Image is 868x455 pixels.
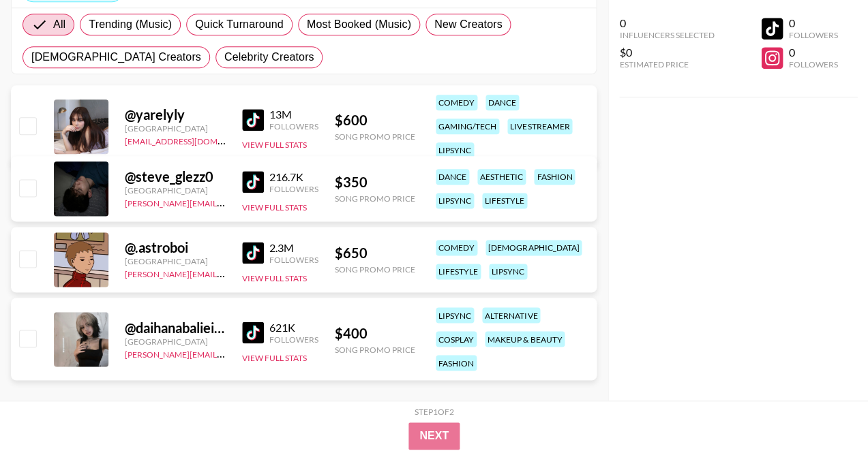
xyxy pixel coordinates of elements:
div: Song Promo Price [335,344,415,354]
div: 0 [788,16,837,30]
div: lipsync [436,142,474,158]
span: All [53,16,65,33]
div: cosplay [436,331,477,347]
span: Most Booked (Music) [307,16,411,33]
div: $ 350 [335,174,415,191]
div: Step 1 of 2 [415,407,454,417]
div: Followers [269,184,318,194]
div: lifestyle [482,193,527,208]
img: TikTok [242,171,264,193]
div: Song Promo Price [335,193,415,204]
div: Influencers Selected [619,30,714,40]
img: TikTok [242,321,264,343]
div: @ .astroboi [125,239,226,256]
div: 0 [788,46,837,59]
div: [DEMOGRAPHIC_DATA] [485,240,582,255]
div: fashion [436,355,477,371]
div: makeup & beauty [485,331,565,347]
div: comedy [436,240,477,255]
div: dance [485,95,519,110]
img: TikTok [242,242,264,264]
div: @ yarelyly [125,106,226,123]
span: New Creators [434,16,503,33]
div: fashion [534,169,575,185]
div: [GEOGRAPHIC_DATA] [125,256,226,266]
div: $0 [619,46,714,59]
div: 216.7K [269,170,318,184]
div: @ daihanabalieiro [125,319,226,336]
a: [PERSON_NAME][EMAIL_ADDRESS][DOMAIN_NAME] [125,266,327,279]
a: [PERSON_NAME][EMAIL_ADDRESS][DOMAIN_NAME] [125,195,327,208]
div: @ steve_glezz0 [125,168,226,185]
button: Next [408,422,460,450]
span: Quick Turnaround [195,16,284,33]
div: Followers [269,255,318,265]
div: $ 400 [335,324,415,341]
span: [DEMOGRAPHIC_DATA] Creators [31,49,201,65]
div: Followers [269,121,318,131]
div: lifestyle [436,264,481,279]
div: lipsync [436,193,474,208]
div: 13M [269,108,318,121]
div: aesthetic [477,169,526,185]
div: dance [436,169,469,185]
div: Song Promo Price [335,264,415,274]
div: lipsync [489,264,527,279]
button: View Full Stats [242,273,307,283]
span: Trending (Music) [89,16,172,33]
div: 621K [269,320,318,334]
div: alternative [482,307,540,323]
button: View Full Stats [242,140,307,150]
div: 2.3M [269,241,318,255]
iframe: Drift Widget Chat Controller [800,387,852,439]
div: 0 [619,16,714,30]
div: gaming/tech [436,119,499,134]
div: Estimated Price [619,59,714,69]
a: [EMAIL_ADDRESS][DOMAIN_NAME] [125,134,262,146]
img: TikTok [242,109,264,131]
div: comedy [436,95,477,110]
button: View Full Stats [242,202,307,213]
div: Followers [269,334,318,344]
div: [GEOGRAPHIC_DATA] [125,185,226,195]
div: Followers [788,30,837,40]
a: [PERSON_NAME][EMAIL_ADDRESS][PERSON_NAME][DOMAIN_NAME] [125,346,391,359]
div: [GEOGRAPHIC_DATA] [125,336,226,346]
div: livestreamer [507,119,572,134]
div: [GEOGRAPHIC_DATA] [125,123,226,134]
div: Followers [788,59,837,69]
div: $ 600 [335,112,415,129]
button: View Full Stats [242,352,307,362]
div: Song Promo Price [335,131,415,142]
div: $ 650 [335,245,415,262]
div: lipsync [436,307,474,323]
span: Celebrity Creators [224,49,314,65]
